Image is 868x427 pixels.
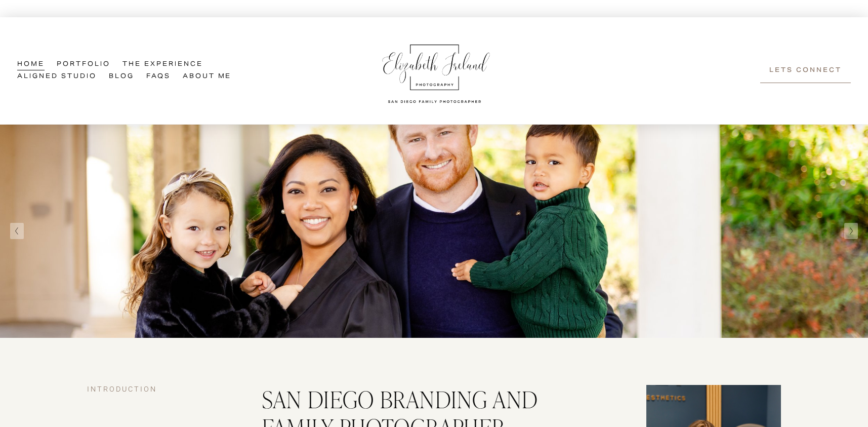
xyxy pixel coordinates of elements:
button: Next Slide [844,223,858,239]
a: Portfolio [57,59,110,71]
a: FAQs [146,71,171,83]
span: The Experience [122,59,203,70]
button: Previous Slide [10,223,24,239]
a: Blog [109,71,134,83]
a: Aligned Studio [17,71,97,83]
a: Home [17,59,45,71]
h4: Introduction [87,385,221,395]
a: folder dropdown [122,59,203,71]
a: Lets Connect [760,59,850,83]
a: About Me [183,71,232,83]
img: Elizabeth Ireland Photography San Diego Family Photographer [377,35,493,107]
